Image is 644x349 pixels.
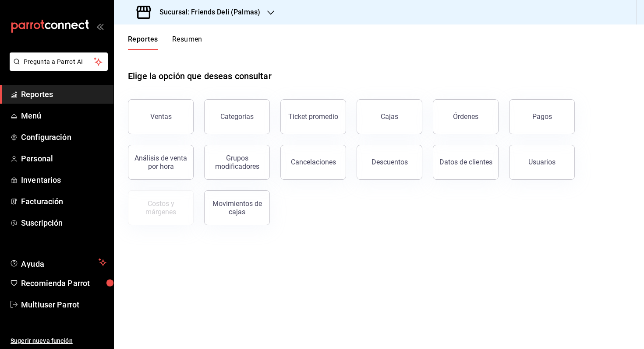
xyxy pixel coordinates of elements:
[128,70,272,83] h1: Elige la opción que deseas consultar
[128,145,194,180] button: Análisis de venta por hora
[439,158,492,166] div: Datos de clientes
[128,35,158,50] button: Reportes
[21,174,106,186] span: Inventarios
[6,63,108,73] a: Pregunta a Parrot AI
[357,99,422,134] button: Cajas
[21,88,106,100] span: Reportes
[128,190,194,225] button: Contrata inventarios para ver este reporte
[381,112,398,121] div: Cajas
[280,99,346,134] button: Ticket promedio
[21,299,106,311] span: Multiuser Parrot
[21,217,106,229] span: Suscripción
[21,153,106,164] span: Personal
[357,145,422,180] button: Descuentos
[172,35,202,50] button: Resumen
[134,154,188,171] div: Análisis de venta por hora
[24,57,94,66] span: Pregunta a Parrot AI
[288,112,338,121] div: Ticket promedio
[21,195,106,207] span: Facturación
[210,154,264,171] div: Grupos modificadores
[528,158,556,166] div: Usuarios
[204,99,270,134] button: Categorías
[150,112,172,121] div: Ventas
[204,190,270,225] button: Movimientos de cajas
[220,112,254,121] div: Categorías
[128,99,194,134] button: Ventas
[21,257,95,268] span: Ayuda
[433,145,499,180] button: Datos de clientes
[204,145,270,180] button: Grupos modificadores
[433,99,499,134] button: Órdenes
[509,145,575,180] button: Usuarios
[21,277,106,289] span: Recomienda Parrot
[210,199,264,216] div: Movimientos de cajas
[21,110,106,122] span: Menú
[372,158,408,166] div: Descuentos
[134,199,188,216] div: Costos y márgenes
[21,131,106,143] span: Configuración
[509,99,575,134] button: Pagos
[453,112,478,121] div: Órdenes
[11,336,106,346] span: Sugerir nueva función
[280,145,346,180] button: Cancelaciones
[96,23,103,30] button: open_drawer_menu
[10,52,108,71] button: Pregunta a Parrot AI
[152,7,260,17] h3: Sucursal: Friends Deli (Palmas)
[128,35,202,50] div: navigation tabs
[291,158,336,166] div: Cancelaciones
[532,112,552,121] div: Pagos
